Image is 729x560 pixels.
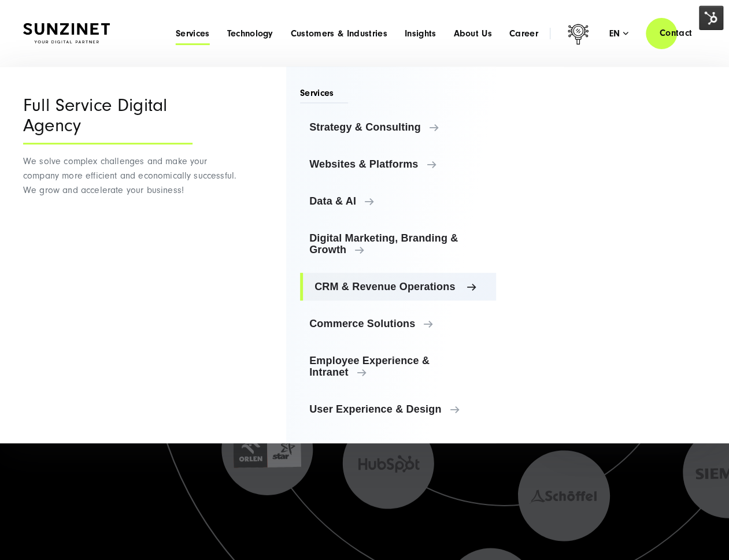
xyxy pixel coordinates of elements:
[300,395,496,423] a: User Experience & Design
[227,28,273,39] a: Technology
[309,195,487,207] span: Data & AI
[309,318,487,329] span: Commerce Solutions
[300,187,496,215] a: Data & AI
[309,121,487,133] span: Strategy & Consulting
[699,6,723,30] img: HubSpot Tools Menu Toggle
[509,28,538,39] a: Career
[300,113,496,141] a: Strategy & Consulting
[300,150,496,178] a: Websites & Platforms
[646,17,706,50] a: Contact
[300,87,348,103] span: Services
[453,28,492,39] a: About Us
[309,232,487,255] span: Digital Marketing, Branding & Growth
[309,403,487,415] span: User Experience & Design
[23,23,110,43] img: SUNZINET Full Service Digital Agentur
[609,28,628,39] div: en
[300,347,496,386] a: Employee Experience & Intranet
[23,154,240,198] p: We solve complex challenges and make your company more efficient and economically successful. We ...
[309,158,487,170] span: Websites & Platforms
[23,95,193,144] div: Full Service Digital Agency
[291,28,387,39] a: Customers & Industries
[300,273,496,301] a: CRM & Revenue Operations
[300,310,496,338] a: Commerce Solutions
[314,281,487,292] span: CRM & Revenue Operations
[309,355,487,378] span: Employee Experience & Intranet
[300,224,496,264] a: Digital Marketing, Branding & Growth
[405,28,436,39] a: Insights
[176,28,210,39] a: Services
